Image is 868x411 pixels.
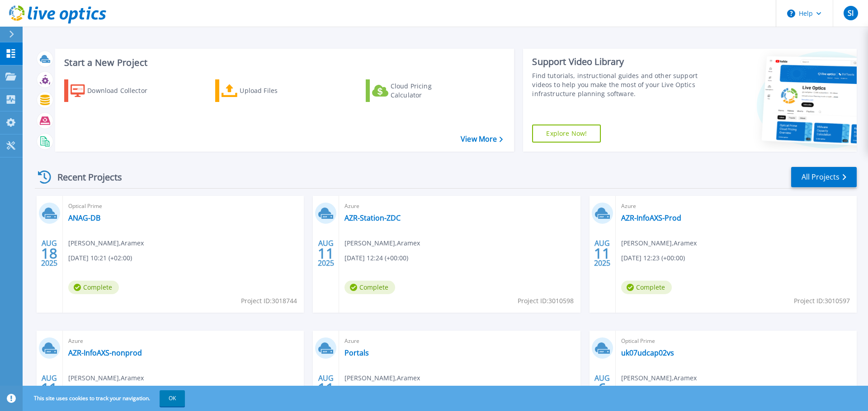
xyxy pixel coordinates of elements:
span: Complete [621,281,672,294]
span: [DATE] 10:21 (+02:00) [68,253,132,263]
span: [DATE] 12:24 (+00:00) [344,253,408,263]
a: uk07udcap02vs [621,348,674,357]
div: Recent Projects [35,166,134,188]
span: Complete [68,281,119,294]
div: Find tutorials, instructional guides and other support videos to help you make the most of your L... [532,71,702,98]
div: AUG 2025 [317,372,335,405]
span: 11 [41,384,57,392]
h3: Start a New Project [64,58,503,68]
span: Azure [344,201,575,211]
a: Cloud Pricing Calculator [366,79,467,102]
div: Upload Files [240,82,312,100]
a: View More [461,135,503,143]
span: 11 [594,249,610,257]
span: 18 [41,249,57,257]
span: [PERSON_NAME] , Aramex [344,373,420,383]
span: [DATE] 12:23 (+00:00) [621,253,685,263]
div: Download Collector [87,82,160,100]
a: Download Collector [64,79,165,102]
span: Project ID: 3010598 [518,296,574,306]
span: Azure [68,336,298,346]
a: All Projects [791,167,857,187]
span: SI [848,9,854,17]
span: [PERSON_NAME] , Aramex [621,373,697,383]
a: AZR-Station-ZDC [344,213,401,222]
div: AUG 2025 [317,237,335,270]
span: Optical Prime [68,201,298,211]
span: Optical Prime [621,336,851,346]
a: Portals [344,348,369,357]
span: Project ID: 3010597 [794,296,850,306]
a: AZR-InfoAXS-nonprod [68,348,142,357]
span: [PERSON_NAME] , Aramex [68,238,144,248]
div: AUG 2025 [594,372,611,405]
span: 11 [318,249,334,257]
a: ANAG-DB [68,213,100,222]
span: 6 [598,384,606,392]
span: [PERSON_NAME] , Aramex [68,373,144,383]
span: Azure [344,336,575,346]
span: Project ID: 3018744 [241,296,297,306]
span: [PERSON_NAME] , Aramex [344,238,420,248]
div: AUG 2025 [41,372,58,405]
span: Complete [344,281,395,294]
div: AUG 2025 [594,237,611,270]
div: Support Video Library [532,56,702,68]
button: OK [160,390,185,406]
a: Explore Now! [532,125,601,143]
span: This site uses cookies to track your navigation. [25,390,185,406]
a: Upload Files [215,79,316,102]
span: 11 [318,384,334,392]
span: [PERSON_NAME] , Aramex [621,238,697,248]
div: Cloud Pricing Calculator [391,82,463,100]
a: AZR-InfoAXS-Prod [621,213,681,222]
div: AUG 2025 [41,237,58,270]
span: Azure [621,201,851,211]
